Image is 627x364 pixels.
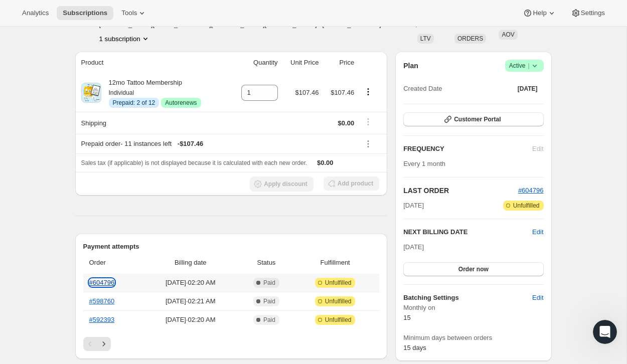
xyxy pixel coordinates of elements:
h6: Batching Settings [403,293,532,303]
th: Unit Price [281,52,322,74]
span: Created Date [403,84,442,94]
button: Next [97,337,111,351]
div: You’ll get replies here and in your email: ✉️ [16,148,156,187]
a: #598760 [89,297,115,305]
small: Individual [109,89,134,96]
img: product img [81,83,101,103]
span: Settings [581,9,605,17]
button: Product actions [99,34,150,44]
button: Analytics [16,6,55,20]
div: You’ll get replies here and in your email:✉️[EMAIL_ADDRESS][DOMAIN_NAME]Our usual reply time🕒A fe... [8,142,165,218]
button: Home [157,4,176,23]
span: [DATE] · 02:21 AM [145,296,236,306]
span: [DATE] · 02:20 AM [145,278,236,288]
span: [DATE] · 02:20 AM [145,315,236,325]
button: Order now [403,262,543,276]
span: $0.00 [338,119,355,127]
span: Every 1 month [403,160,445,167]
span: Help [533,9,546,17]
span: Subscriptions [63,9,107,17]
span: AOV [502,31,514,38]
span: Unfulfilled [325,316,352,324]
span: Order now [458,265,489,273]
span: Active [509,61,540,71]
button: Subscriptions [57,6,113,20]
span: $107.46 [331,89,354,96]
div: Hi there! Which subscription are you referring to? [8,249,165,280]
span: Tools [121,9,137,17]
div: [PERSON_NAME] joined the conversation [45,228,169,237]
span: Customer Portal [454,115,501,123]
span: Unfulfilled [325,279,352,287]
h2: LAST ORDER [403,186,518,196]
span: Billing date [145,258,236,268]
h2: FREQUENCY [403,144,532,154]
span: LTV [420,35,431,42]
span: Fulfillment [297,258,373,268]
textarea: Message… [9,256,192,273]
span: $107.46 [295,89,319,96]
div: Brian says… [8,226,193,249]
span: Edit [532,293,543,303]
button: Customer Portal [403,112,543,126]
button: go back [7,4,26,23]
div: Lydia says… [8,92,193,142]
h2: Plan [403,61,418,71]
span: Status [242,258,291,268]
button: Product actions [360,86,376,97]
button: #604796 [518,186,544,196]
div: Hi there! Which subscription are you referring to? [16,255,156,274]
button: Edit [532,227,543,237]
button: Edit [526,290,549,306]
b: [EMAIL_ADDRESS][DOMAIN_NAME] [16,168,96,186]
span: Paid [263,297,275,305]
span: Unfulfilled [513,202,540,210]
a: #592393 [89,316,115,323]
button: Shipping actions [360,116,376,127]
div: [DATE] [8,79,193,92]
b: A few minutes [25,203,81,211]
th: Order [83,252,142,274]
button: Emoji picker [16,277,24,285]
div: Prepaid order - 11 instances left [81,139,355,149]
button: [DATE] [512,82,544,96]
button: Upload attachment [48,277,56,285]
span: Monthly on [403,303,543,313]
a: #604796 [518,187,544,194]
span: $0.00 [317,159,334,166]
span: - $107.46 [178,139,203,149]
span: Minimum days between orders [403,333,543,343]
div: Are you able to make this an individual tattoo instead family tattoo? Let me know thanks! [36,92,193,134]
span: 15 days [403,344,426,351]
span: [DATE] [403,201,424,211]
button: Send a message… [172,273,188,289]
div: Brian says… [8,249,193,288]
iframe: Intercom live chat [593,320,617,344]
nav: Pagination [83,337,380,351]
span: ORDERS [457,35,483,42]
th: Quantity [230,52,281,74]
div: Fin says… [8,142,193,226]
h2: NEXT BILLING DATE [403,227,532,237]
th: Product [75,52,230,74]
th: Price [322,52,357,74]
span: Autorenews [165,99,197,107]
span: Sales tax (if applicable) is not displayed because it is calculated with each new order. [81,159,307,166]
img: Profile image for Fin [29,6,45,22]
div: Close [176,4,194,22]
a: #604796 [89,279,115,286]
span: Analytics [22,9,49,17]
span: Prepaid: 2 of 12 [113,99,155,107]
div: 12mo Tattoo Membership [101,78,201,108]
div: Our usual reply time 🕒 [16,192,156,212]
span: 15 [403,314,410,321]
span: Paid [263,316,275,324]
h1: Fin [49,10,61,17]
div: Are you able to make this an individual tattoo instead family tattoo? Let me know thanks! [44,98,185,128]
button: Settings [565,6,611,20]
button: Tools [115,6,153,20]
span: Unfulfilled [325,297,352,305]
span: Paid [263,279,275,287]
